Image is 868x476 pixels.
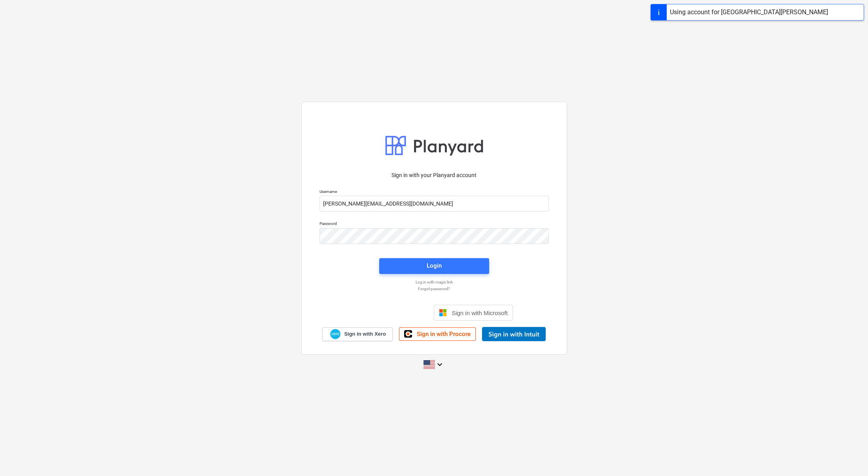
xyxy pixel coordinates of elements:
[452,310,508,316] span: Sign in with Microsoft
[379,258,489,274] button: Login
[439,309,447,317] img: Microsoft logo
[344,331,386,338] span: Sign in with Xero
[320,196,549,212] input: Username
[330,329,340,340] img: Xero logo
[435,360,444,369] i: keyboard_arrow_down
[399,327,476,341] a: Sign in with Procore
[417,331,471,338] span: Sign in with Procore
[316,286,553,291] a: Forgot password?
[670,8,828,17] div: Using account for [GEOGRAPHIC_DATA][PERSON_NAME]
[351,304,431,321] iframe: Sign in with Google Button
[322,327,393,341] a: Sign in with Xero
[320,221,549,228] p: Password
[427,261,442,271] div: Login
[316,280,553,285] a: Log in with magic link
[320,189,549,196] p: Username
[320,171,549,179] p: Sign in with your Planyard account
